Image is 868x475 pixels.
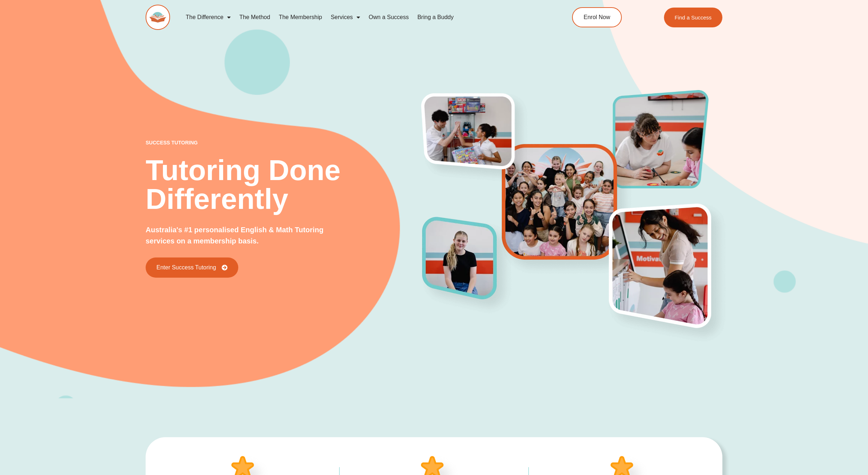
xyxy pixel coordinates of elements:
[674,15,712,20] span: Find a Success
[181,9,235,26] a: The Difference
[235,9,274,26] a: The Method
[274,9,326,26] a: The Membership
[146,156,422,214] h2: Tutoring Done Differently
[146,140,422,145] p: success tutoring
[326,9,364,26] a: Services
[413,9,458,26] a: Bring a Buddy
[146,257,238,278] a: Enter Success Tutoring
[664,8,722,27] a: Find a Success
[572,7,622,27] a: Enrol Now
[181,9,539,26] nav: Menu
[584,14,610,20] span: Enrol Now
[146,224,348,247] p: Australia's #1 personalised English & Math Tutoring services on a membership basis.
[156,265,216,270] span: Enter Success Tutoring
[364,9,413,26] a: Own a Success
